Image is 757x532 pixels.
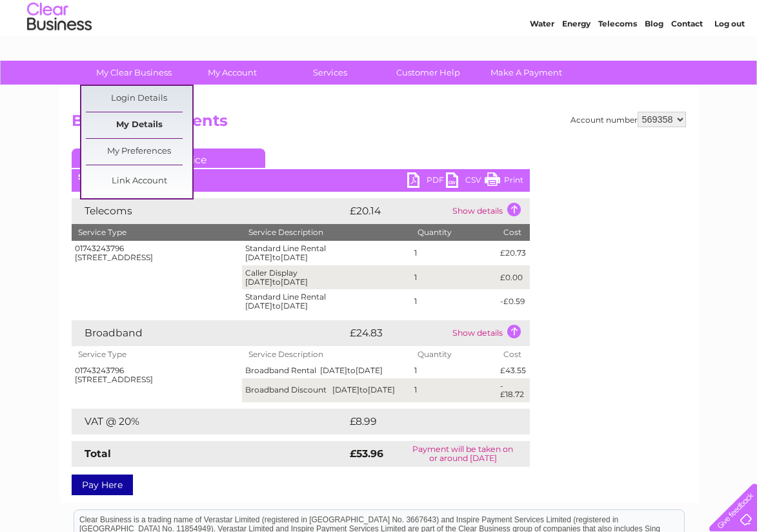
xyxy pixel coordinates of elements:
a: Energy [562,55,590,65]
a: Login Details [86,86,192,112]
span: to [272,301,281,311]
th: Cost [497,346,529,363]
a: Print [485,172,523,191]
td: -£0.59 [497,289,529,314]
span: to [272,277,281,287]
td: Standard Line Rental [DATE] [DATE] [242,241,411,265]
td: 1 [411,265,497,290]
td: £43.55 [497,363,529,378]
div: Clear Business is a trading name of Verastar Limited (registered in [GEOGRAPHIC_DATA] No. 3667643... [74,7,684,63]
div: [DATE] [72,172,530,181]
div: 01743243796 [STREET_ADDRESS] [75,366,239,384]
a: Water [530,55,554,65]
a: My Clear Business [81,61,187,85]
td: 1 [411,378,497,403]
td: VAT @ 20% [72,409,347,435]
img: logo.png [26,34,92,73]
td: Standard Line Rental [DATE] [DATE] [242,289,411,314]
th: Service Type [72,346,243,363]
td: Show details [449,198,530,224]
td: Broadband Rental [DATE] [DATE] [242,363,411,378]
a: PDF [407,172,446,191]
h2: Bills and Payments [72,112,686,136]
td: Show details [449,320,530,346]
td: £20.14 [347,198,449,224]
a: Customer Help [375,61,481,85]
span: to [347,365,356,375]
td: Telecoms [72,198,347,224]
span: to [272,252,281,262]
td: 1 [411,363,497,378]
strong: Total [85,447,111,460]
b: Statement Date: [78,172,145,181]
td: £20.73 [497,241,529,265]
td: 1 [411,241,497,265]
strong: £53.96 [350,447,383,460]
td: 1 [411,289,497,314]
div: 01743243796 [STREET_ADDRESS] [75,244,239,262]
a: My Preferences [86,139,192,165]
th: Service Description [242,224,411,241]
a: Link Account [86,169,192,194]
a: My Details [86,112,192,138]
th: Service Type [72,224,243,241]
a: Blog [645,55,663,65]
th: Service Description [242,346,411,363]
td: Payment will be taken on or around [DATE] [396,441,530,467]
td: Broadband Discount [DATE] [DATE] [242,378,411,403]
th: Cost [497,224,529,241]
a: Pay Here [72,475,133,495]
a: My Account [179,61,285,85]
a: 0333 014 3131 [514,6,603,23]
td: £8.99 [347,409,500,435]
a: Make A Payment [473,61,580,85]
a: Contact [671,55,703,65]
span: to [359,385,368,394]
th: Quantity [411,224,497,241]
a: Log out [714,55,745,65]
td: Broadband [72,320,347,346]
a: CSV [446,172,485,191]
th: Quantity [411,346,497,363]
td: -£18.72 [497,378,529,403]
a: Current Invoice [72,148,265,168]
td: Caller Display [DATE] [DATE] [242,265,411,290]
a: Services [277,61,383,85]
a: Telecoms [598,55,637,65]
div: Account number [570,112,686,127]
td: £24.83 [347,320,449,346]
td: £0.00 [497,265,529,290]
